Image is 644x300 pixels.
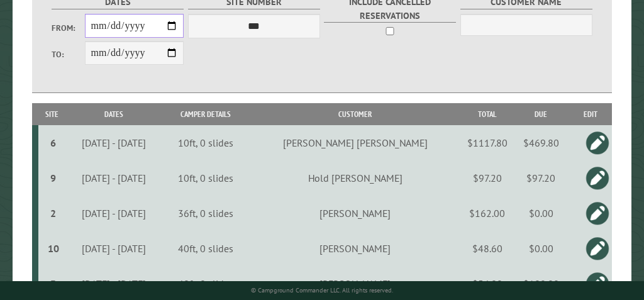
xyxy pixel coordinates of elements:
[248,103,462,125] th: Customer
[462,103,513,125] th: Total
[513,231,570,266] td: $0.00
[462,160,513,196] td: $97.20
[52,48,85,60] label: To:
[513,125,570,160] td: $469.80
[52,22,85,34] label: From:
[163,196,248,231] td: 36ft, 0 slides
[570,103,612,125] th: Edit
[513,103,570,125] th: Due
[67,277,161,290] div: [DATE] - [DATE]
[462,125,513,160] td: $1117.80
[513,160,570,196] td: $97.20
[43,172,63,184] div: 9
[248,231,462,266] td: [PERSON_NAME]
[462,196,513,231] td: $162.00
[43,136,63,149] div: 6
[67,207,161,219] div: [DATE] - [DATE]
[163,125,248,160] td: 10ft, 0 slides
[248,125,462,160] td: [PERSON_NAME] [PERSON_NAME]
[513,196,570,231] td: $0.00
[67,172,161,184] div: [DATE] - [DATE]
[67,242,161,255] div: [DATE] - [DATE]
[163,103,248,125] th: Camper Details
[67,136,161,149] div: [DATE] - [DATE]
[43,277,63,290] div: 3
[248,196,462,231] td: [PERSON_NAME]
[248,160,462,196] td: Hold [PERSON_NAME]
[43,242,63,255] div: 10
[38,103,65,125] th: Site
[163,231,248,266] td: 40ft, 0 slides
[251,286,393,294] small: © Campground Commander LLC. All rights reserved.
[65,103,163,125] th: Dates
[163,160,248,196] td: 10ft, 0 slides
[462,231,513,266] td: $48.60
[43,207,63,219] div: 2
